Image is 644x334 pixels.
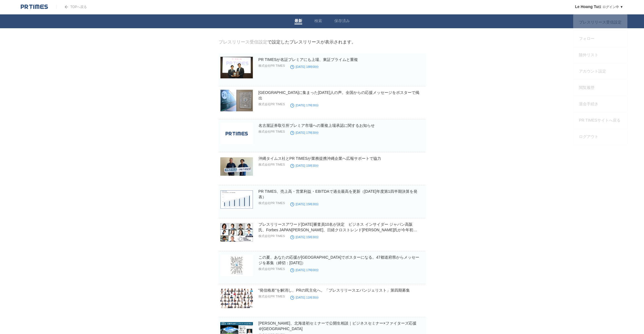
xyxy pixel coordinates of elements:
p: 株式会社PR TIMES [258,163,285,167]
p: 株式会社PR TIMES [258,102,285,106]
a: PR TIMESサイトへ戻る [573,112,627,129]
img: logo.png [21,4,48,10]
img: arrow.png [65,5,68,9]
time: [DATE] 15時30分 [290,164,319,167]
a: プレスリリースアワード[DATE]審査員10名が決定 ビジネス インサイダー ジャパン高阪氏、Forbes JAPAN[PERSON_NAME]、日経クロストレンド[PERSON_NAME]氏が... [258,222,417,238]
p: 株式会社PR TIMES [258,201,285,205]
time: [DATE] 17時30分 [290,131,319,134]
img: プレスリリースアワード2025審査員10名が決定 ビジネス インサイダー ジャパン高阪氏、Forbes JAPAN藤吉氏、日経クロストレンド中村氏が今年初参加 [220,222,253,243]
img: PR TIMES、売上高・営業利益・EBITDAで過去最高を更新（2025年度第1四半期決算を発表） [220,189,253,210]
a: フォロー [573,31,627,47]
a: TOPへ戻る [56,5,87,9]
time: [DATE] 11時30分 [290,296,319,299]
p: 株式会社PR TIMES [258,64,285,68]
a: プレスリリース受信設定 [573,14,627,30]
a: [PERSON_NAME]、北海道初セミナーで公開生相談｜ビジネスセミナー×ファイターズ応援＠[GEOGRAPHIC_DATA] [258,321,417,331]
a: アカウント設定 [573,63,627,79]
a: 除外リスト [573,47,627,63]
a: 閲覧履歴 [573,80,627,96]
img: 名古屋証券取引所プレミア市場への重複上場承認に関するお知らせ [220,123,253,144]
p: 株式会社PR TIMES [258,234,285,238]
a: PR TIMES、売上高・営業利益・EBITDAで過去最高を更新（[DATE]年度第1四半期決算を発表） [258,189,417,199]
a: この夏、あなたの応援が[GEOGRAPHIC_DATA]でポスターになる。47都道府県からメッセージを募集（締切：[DATE]） [258,255,419,265]
img: "発信格差"を解消し、PRの民主化へ。「プレスリリースエバンジェリスト」第四期募集 [220,287,253,309]
a: ログアウト [573,129,627,145]
a: 検索 [314,19,322,24]
a: 沖縄タイムス社とPR TIMESが業務提携沖縄企業へ広報サポートで協力 [258,156,381,161]
p: 株式会社PR TIMES [258,267,285,271]
time: [DATE] 18時00分 [290,65,319,68]
img: この夏、あなたの応援が甲子園でポスターになる。47都道府県からメッセージを募集（締切：7月15日） [220,255,253,276]
p: 株式会社PR TIMES [258,130,285,134]
time: [DATE] 17時00分 [290,268,319,272]
div: で設定したプレスリリースが表示されます。 [219,39,356,45]
span: Le Hoang Tu [575,4,598,9]
a: 保存済み [334,19,350,24]
a: "発信格差"を解消し、PRの民主化へ。「プレスリリースエバンジェリスト」第四期募集 [258,288,410,292]
a: プレスリリース受信設定 [219,40,267,44]
time: [DATE] 17時30分 [290,104,319,107]
a: PR TIMESが名証プレミアにも上場、東証プライムと重複 [258,57,358,62]
a: 退会手続き [573,96,627,112]
a: 最新 [294,19,302,24]
img: 沖縄タイムス社とPR TIMESが業務提携沖縄企業へ広報サポートで協力 [220,156,253,177]
a: [GEOGRAPHIC_DATA]に集まった[DATE]人の声。全国からの応援メッセージをポスターで掲出 [258,90,420,100]
img: PR TIMESが名証プレミアにも上場、東証プライムと重複 [220,57,253,78]
time: [DATE] 15時30分 [290,235,319,239]
img: 甲子園に集まった1182人の声。全国からの応援メッセージをポスターで掲出 [220,90,253,111]
a: 名古屋証券取引所プレミア市場への重複上場承認に関するお知らせ [258,123,375,128]
a: Le Hoang Tu様 ログイン中 ▼ [575,5,623,9]
p: 株式会社PR TIMES [258,294,285,299]
time: [DATE] 15時30分 [290,202,319,206]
